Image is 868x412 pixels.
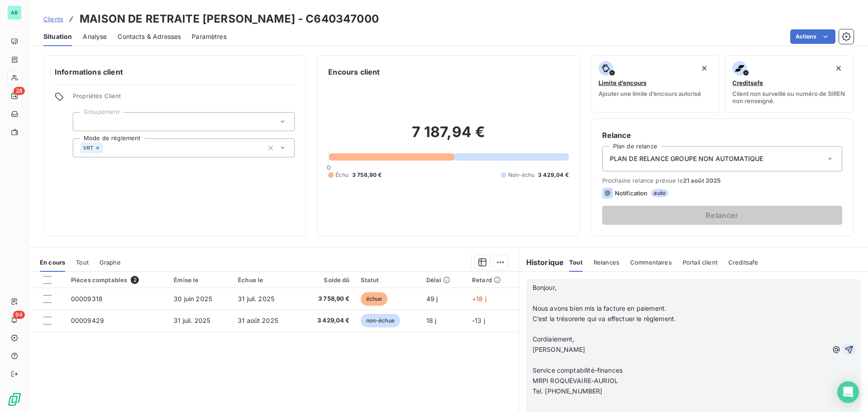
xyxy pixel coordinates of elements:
span: 49 j [426,295,438,303]
h2: 7 187,94 € [328,123,568,150]
span: Échu [335,171,349,179]
span: 00009318 [71,295,103,303]
span: +18 j [472,295,486,303]
span: Tout [76,259,89,266]
h6: Informations client [55,66,295,77]
span: 0 [327,164,330,171]
span: auto [651,189,668,197]
button: CreditsafeClient non surveillé ou numéro de SIREN non renseigné. [725,55,854,113]
span: 21 août 2025 [683,177,721,184]
span: Creditsafe [728,259,759,266]
span: En cours [40,259,65,266]
h6: Historique [519,257,564,268]
span: 3 429,04 € [304,316,349,325]
span: Tel. [PHONE_NUMBER] [533,387,603,395]
span: Service comptabilité-finances [533,366,623,374]
span: Propriétés Client [73,92,295,105]
span: Client non surveillé ou numéro de SIREN non renseigné. [732,90,846,104]
input: Ajouter une valeur [103,144,110,152]
span: Bonjour, [533,284,557,291]
span: 3 758,90 € [352,171,382,179]
span: [PERSON_NAME] [533,346,585,353]
span: 3 758,90 € [304,294,349,303]
a: 28 [7,89,21,103]
span: 3 429,04 € [538,171,569,179]
span: Paramètres [192,32,226,41]
div: AB [7,5,22,20]
a: Clients [43,14,63,24]
span: 2 [131,276,139,284]
span: 94 [13,311,25,319]
div: Retard [472,276,513,284]
span: VRT [83,145,93,151]
input: Ajouter une valeur [80,118,88,126]
span: 00009429 [71,317,104,324]
span: Clients [43,15,63,23]
span: 30 juin 2025 [174,295,212,303]
span: Cordialement, [533,335,575,343]
span: 31 août 2025 [238,317,278,324]
span: C’est la trésorerie qui va effectuer le règlement. [533,315,676,322]
span: Relances [594,259,619,266]
span: Ajouter une limite d’encours autorisé [599,90,701,97]
div: Statut [361,276,415,284]
div: Open Intercom Messenger [837,381,859,403]
h6: Relance [602,130,842,141]
span: Portail client [683,259,717,266]
div: Pièces comptables [71,276,163,284]
div: Échue le [238,276,293,284]
h3: MAISON DE RETRAITE [PERSON_NAME] - C640347000 [80,11,379,27]
span: Commentaires [630,259,672,266]
span: -13 j [472,317,485,324]
span: PLAN DE RELANCE GROUPE NON AUTOMATIQUE [610,154,764,163]
div: Émise le [174,276,227,284]
img: Logo LeanPay [7,392,22,407]
span: Contacts & Adresses [118,32,181,41]
span: non-échue [361,314,400,327]
h6: Encours client [328,66,380,77]
span: Analyse [83,32,107,41]
span: 31 juil. 2025 [238,295,274,303]
div: Solde dû [304,276,349,284]
span: échue [361,292,388,306]
span: Graphe [99,259,121,266]
span: 31 juil. 2025 [174,317,210,324]
span: MRPI ROQUEVAIRE-AURIOL [533,377,618,384]
span: 18 j [426,317,437,324]
button: Actions [790,29,835,44]
span: Notification [615,189,648,197]
span: Nous avons bien mis la facture en paiement. [533,304,666,312]
span: Tout [569,259,583,266]
button: Relancer [602,206,842,225]
div: Délai [426,276,461,284]
span: Limite d’encours [599,79,646,86]
span: Non-échu [508,171,534,179]
span: 28 [14,87,25,95]
span: Situation [43,32,72,41]
button: Limite d’encoursAjouter une limite d’encours autorisé [591,55,720,113]
span: Prochaine relance prévue le [602,177,842,184]
span: Creditsafe [732,79,763,86]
